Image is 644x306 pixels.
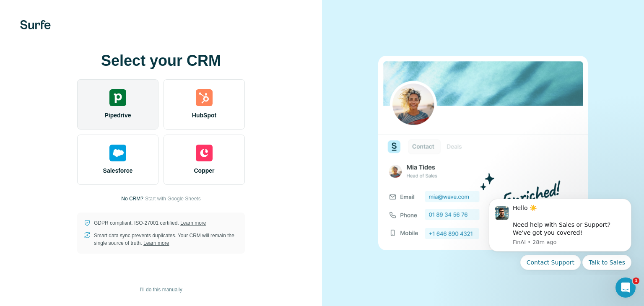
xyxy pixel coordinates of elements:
[180,220,206,226] a: Learn more
[615,277,636,298] iframe: Intercom live chat
[476,192,644,275] iframe: Intercom notifications message
[140,286,182,293] span: I’ll do this manually
[94,232,238,247] p: Smart data sync prevents duplicates. Your CRM will remain the single source of truth.
[378,56,588,250] img: none image
[94,219,206,227] p: GDPR compliant. ISO-27001 certified.
[633,277,639,284] span: 1
[194,166,215,175] span: Copper
[121,195,143,202] p: No CRM?
[196,145,213,161] img: copper's logo
[143,240,169,246] a: Learn more
[109,145,126,161] img: salesforce's logo
[145,195,201,202] button: Start with Google Sheets
[192,111,216,119] span: HubSpot
[134,283,188,296] button: I’ll do this manually
[20,20,51,29] img: Surfe's logo
[77,52,245,69] h1: Select your CRM
[109,89,126,106] img: pipedrive's logo
[104,111,131,119] span: Pipedrive
[103,166,133,175] span: Salesforce
[196,89,213,106] img: hubspot's logo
